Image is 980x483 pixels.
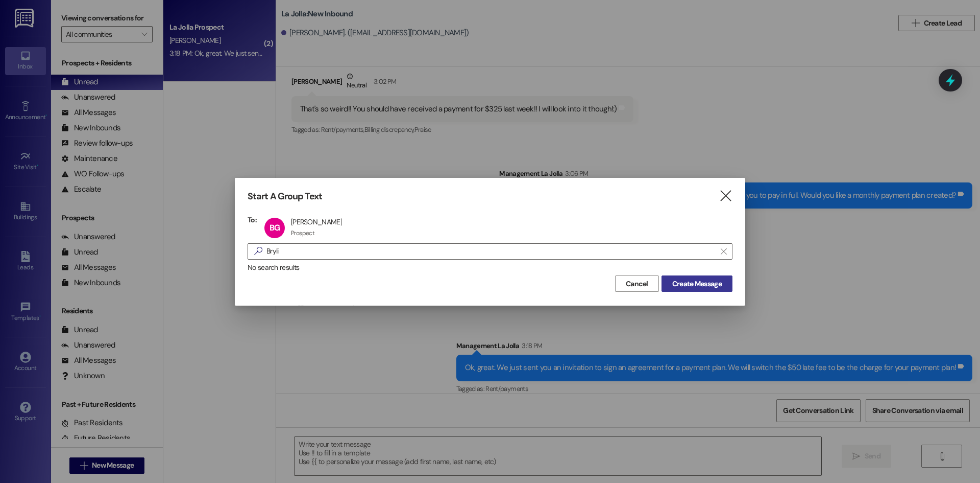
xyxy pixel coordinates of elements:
span: BG [269,222,280,233]
button: Create Message [661,275,732,292]
span: Create Message [672,279,722,289]
i:  [250,246,266,257]
div: [PERSON_NAME] [291,217,342,226]
input: Search for any contact or apartment [266,244,716,259]
button: Cancel [615,275,659,292]
div: No search results [248,262,732,273]
i:  [719,191,732,201]
div: Prospect [291,229,314,237]
h3: To: [248,215,257,224]
span: Cancel [626,279,648,289]
h3: Start A Group Text [248,191,322,202]
button: Clear text [716,244,732,259]
i:  [721,247,726,256]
